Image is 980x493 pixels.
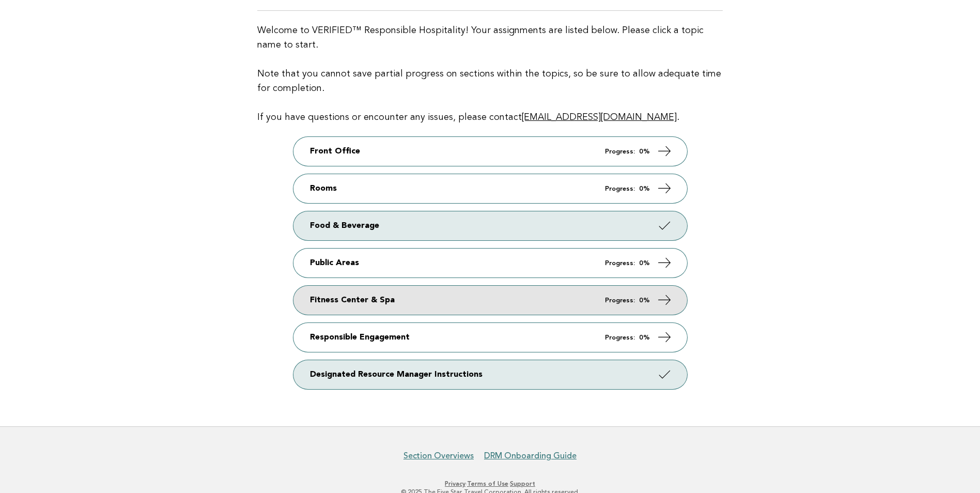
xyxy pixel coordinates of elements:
em: Progress: [605,334,635,341]
strong: 0% [639,297,650,304]
a: Food & Beverage [293,211,687,240]
a: Responsible Engagement Progress: 0% [293,323,687,352]
em: Progress: [605,186,635,192]
em: Progress: [605,297,635,304]
em: Progress: [605,148,635,155]
em: Progress: [605,260,635,267]
a: Public Areas Progress: 0% [293,249,687,278]
a: Terms of Use [467,480,508,487]
a: [EMAIL_ADDRESS][DOMAIN_NAME] [522,113,677,122]
a: Front Office Progress: 0% [293,137,687,166]
a: Privacy [445,480,465,487]
p: · · [174,480,806,488]
a: Rooms Progress: 0% [293,174,687,203]
strong: 0% [639,334,650,341]
p: Welcome to VERIFIED™ Responsible Hospitality! Your assignments are listed below. Please click a t... [257,23,723,125]
a: DRM Onboarding Guide [484,451,577,461]
strong: 0% [639,260,650,267]
strong: 0% [639,148,650,155]
a: Fitness Center & Spa Progress: 0% [293,286,687,315]
a: Support [510,480,535,487]
a: Section Overviews [403,451,474,461]
strong: 0% [639,186,650,192]
a: Designated Resource Manager Instructions [293,360,687,389]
